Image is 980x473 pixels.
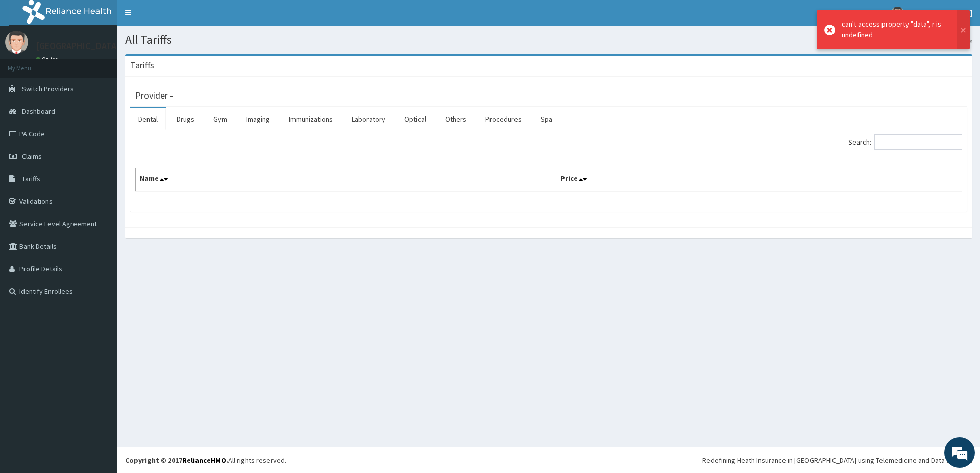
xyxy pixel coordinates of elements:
strong: Copyright © 2017 . [125,456,228,465]
a: Dental [130,108,166,130]
a: Optical [396,108,434,130]
a: Online [36,56,60,63]
h1: All Tariffs [125,33,972,46]
span: Claims [22,152,42,161]
h3: Tariffs [130,61,154,70]
div: can't access property "data", r is undefined [842,19,947,40]
a: Drugs [168,108,203,130]
span: [GEOGRAPHIC_DATA] [910,8,972,17]
div: Redefining Heath Insurance in [GEOGRAPHIC_DATA] using Telemedicine and Data Science! [702,455,972,465]
img: User Image [5,31,28,54]
a: RelianceHMO [182,456,226,465]
h3: Provider - [135,91,173,100]
th: Name [136,168,556,192]
a: Gym [205,108,235,130]
a: Others [437,108,475,130]
span: Switch Providers [22,84,74,93]
a: Laboratory [344,108,394,130]
th: Price [556,168,962,192]
img: User Image [891,7,904,19]
a: Imaging [238,108,278,130]
a: Procedures [477,108,530,130]
span: Tariffs [22,174,40,183]
span: Dashboard [22,107,55,116]
input: Search: [874,134,962,150]
footer: All rights reserved. [117,447,980,473]
label: Search: [848,134,962,150]
a: Immunizations [281,108,341,130]
p: [GEOGRAPHIC_DATA] [36,41,120,51]
a: Spa [532,108,560,130]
